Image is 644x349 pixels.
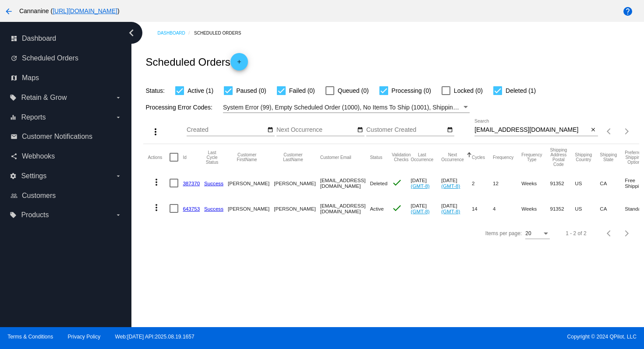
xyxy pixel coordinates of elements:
[124,26,138,40] i: chevron_left
[115,94,122,101] i: arrow_drop_down
[11,149,122,163] a: share Webhooks
[392,203,402,213] mat-icon: check
[204,206,223,212] a: Success
[21,113,46,121] span: Reports
[392,144,410,170] mat-header-cell: Validation Checks
[223,102,470,113] mat-select: Filter by Processing Error Codes
[10,114,17,121] i: equalizer
[22,152,55,160] span: Webhooks
[11,153,18,160] i: share
[550,196,575,221] mat-cell: 91352
[21,172,46,180] span: Settings
[625,150,643,165] button: Change sorting for PreferredShippingOption
[194,26,249,40] a: Scheduled Orders
[19,7,120,14] span: Cannanine ( )
[441,208,460,214] a: (GMT-8)
[493,196,521,221] mat-cell: 4
[115,212,122,219] i: arrow_drop_down
[188,85,213,96] span: Active (1)
[320,196,370,221] mat-cell: [EMAIL_ADDRESS][DOMAIN_NAME]
[521,170,550,196] mat-cell: Weeks
[370,180,387,186] span: Deleted
[21,211,49,219] span: Products
[183,155,186,160] button: Change sorting for Id
[11,189,122,203] a: people_outline Customers
[10,212,17,219] i: local_offer
[521,152,542,162] button: Change sorting for FrequencyType
[411,183,430,189] a: (GMT-8)
[493,170,521,196] mat-cell: 12
[151,202,162,213] mat-icon: more_vert
[485,230,522,236] div: Items per page:
[236,85,266,96] span: Paused (0)
[392,177,402,188] mat-icon: check
[22,192,56,200] span: Customers
[150,127,161,137] mat-icon: more_vert
[267,127,273,134] mat-icon: date_range
[320,155,351,160] button: Change sorting for CustomerEmail
[7,334,53,340] a: Terms & Conditions
[441,183,460,189] a: (GMT-8)
[151,177,162,187] mat-icon: more_vert
[392,85,431,96] span: Processing (0)
[228,196,274,221] mat-cell: [PERSON_NAME]
[115,114,122,121] i: arrow_drop_down
[11,74,18,81] i: map
[370,206,384,212] span: Active
[575,196,600,221] mat-cell: US
[4,6,14,17] mat-icon: arrow_back
[183,180,200,186] a: 387370
[600,170,625,196] mat-cell: CA
[525,230,531,236] span: 20
[145,87,165,94] span: Status:
[11,130,122,144] a: email Customer Notifications
[157,26,194,40] a: Dashboard
[145,104,212,111] span: Processing Error Codes:
[521,196,550,221] mat-cell: Weeks
[370,155,382,160] button: Change sorting for Status
[357,127,363,134] mat-icon: date_range
[441,196,472,221] mat-cell: [DATE]
[493,155,513,160] button: Change sorting for Frequency
[472,155,485,160] button: Change sorting for Cycles
[474,127,589,134] input: Search
[68,334,101,340] a: Privacy Policy
[589,126,598,135] button: Clear
[601,123,618,140] button: Previous page
[187,127,265,134] input: Created
[11,71,122,85] a: map Maps
[11,55,18,62] i: update
[329,334,637,340] span: Copyright © 2024 QPilot, LLC
[550,148,567,167] button: Change sorting for ShippingPostcode
[525,231,550,237] mat-select: Items per page:
[204,180,223,186] a: Success
[338,85,369,96] span: Queued (0)
[148,144,170,170] mat-header-cell: Actions
[183,206,200,212] a: 643753
[506,85,536,96] span: Deleted (1)
[274,152,312,162] button: Change sorting for CustomerLastName
[590,127,596,134] mat-icon: close
[411,208,430,214] a: (GMT-8)
[22,74,39,82] span: Maps
[145,53,248,71] h2: Scheduled Orders
[454,85,483,96] span: Locked (0)
[22,54,78,62] span: Scheduled Orders
[441,152,464,162] button: Change sorting for NextOccurrenceUtc
[600,152,617,162] button: Change sorting for ShippingState
[566,230,586,236] div: 1 - 2 of 2
[550,170,575,196] mat-cell: 91352
[411,170,442,196] mat-cell: [DATE]
[441,170,472,196] mat-cell: [DATE]
[411,152,434,162] button: Change sorting for LastOccurrenceUtc
[234,59,244,69] mat-icon: add
[618,123,636,140] button: Next page
[11,192,18,199] i: people_outline
[22,133,92,141] span: Customer Notifications
[274,170,320,196] mat-cell: [PERSON_NAME]
[447,127,453,134] mat-icon: date_range
[228,152,266,162] button: Change sorting for CustomerFirstName
[276,127,355,134] input: Next Occurrence
[11,32,122,46] a: dashboard Dashboard
[11,133,18,140] i: email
